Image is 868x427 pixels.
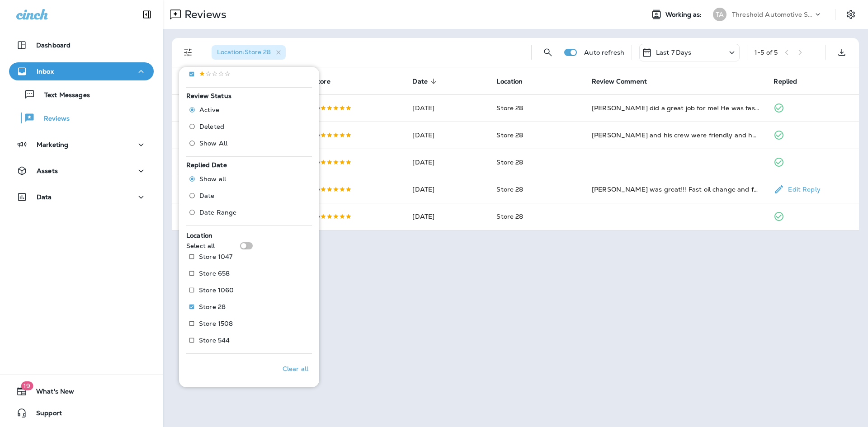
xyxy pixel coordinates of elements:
p: Store 658 [199,270,230,277]
span: Score [313,77,342,85]
button: Marketing [9,136,154,154]
div: Filters [179,61,319,387]
p: Auto refresh [584,49,624,56]
button: Clear all [279,357,312,380]
div: Jared was great!!! Fast oil change and friendly service! [592,185,759,194]
span: Date [412,77,439,85]
p: Reviews [181,8,226,21]
div: Jared did a great job for me! He was fast, informative and nice. Thanks! [592,103,759,113]
p: Dashboard [36,42,71,49]
p: Store 1060 [199,286,234,294]
p: Clear all [283,365,308,372]
p: Select all [186,242,215,249]
p: Store 28 [199,303,226,310]
button: 19What's New [9,382,154,400]
span: Replied [774,77,809,85]
span: Show all [199,175,226,183]
td: [DATE] [405,176,489,203]
span: Active [199,106,219,113]
p: Text Messages [35,91,90,100]
button: Assets [9,162,154,180]
button: Inbox [9,62,154,80]
button: Filters [179,43,197,61]
span: Store 28 [496,158,523,166]
span: Store 28 [496,104,523,112]
span: Store 28 [496,185,523,193]
p: Store 544 [199,337,230,344]
span: Location : Store 28 [217,48,271,56]
td: [DATE] [405,149,489,176]
span: What's New [27,388,74,399]
p: Last 7 Days [656,49,692,56]
p: Edit Reply [784,186,820,193]
span: Review Comment [592,78,647,85]
button: Search Reviews [539,43,557,61]
span: Location [496,78,523,85]
span: Store 28 [496,131,523,139]
p: Inbox [37,68,54,75]
td: [DATE] [405,122,489,149]
p: Store 1508 [199,320,233,327]
div: Danny and his crew were friendly and honest with what my car needed. Oil change was quick and mad... [592,131,759,140]
span: Location [186,231,212,239]
p: Assets [37,167,58,174]
div: 1 - 5 of 5 [755,49,778,56]
p: Store 1047 [199,253,232,260]
span: Replied Date [186,161,227,169]
button: Reviews [9,108,154,127]
p: Threshold Automotive Service dba Grease Monkey [732,11,813,18]
p: Data [37,193,52,201]
span: Date [412,78,428,85]
span: Support [27,409,62,420]
button: Settings [843,6,859,23]
span: Date [199,192,215,199]
div: TA [713,8,726,21]
span: Score [313,78,330,85]
span: Replied [774,78,797,85]
p: Marketing [37,141,68,148]
span: Store 28 [496,212,523,221]
button: Collapse Sidebar [134,5,160,23]
td: [DATE] [405,94,489,122]
span: Review Status [186,92,231,100]
button: Dashboard [9,36,154,54]
span: Location [496,77,534,85]
span: Show All [199,140,227,147]
span: Deleted [199,123,224,130]
span: Review Comment [592,77,659,85]
button: Data [9,188,154,206]
span: Date Range [199,209,236,216]
button: Text Messages [9,85,154,104]
span: Working as: [665,11,704,19]
span: 19 [21,381,33,390]
button: Support [9,404,154,422]
td: [DATE] [405,203,489,230]
div: Location:Store 28 [212,45,286,60]
p: Reviews [35,115,70,123]
button: Export as CSV [833,43,851,61]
